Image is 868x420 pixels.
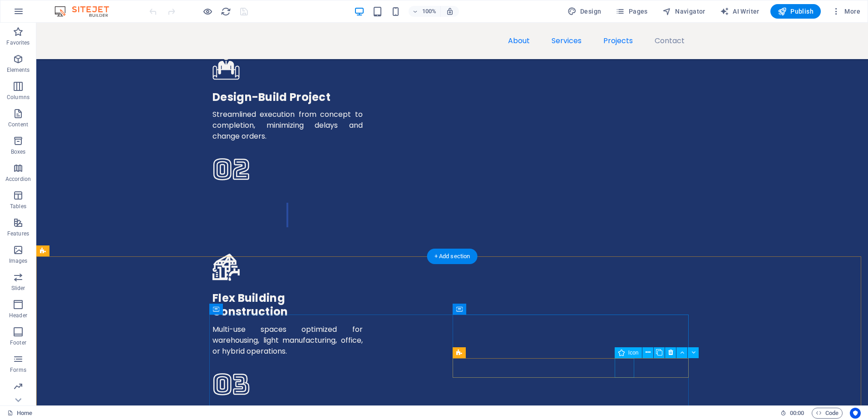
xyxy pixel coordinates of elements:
[10,339,26,346] p: Footer
[5,394,30,401] p: Marketing
[790,408,804,419] span: 00 00
[220,6,231,17] button: reload
[816,408,838,419] span: Code
[567,7,602,16] span: Design
[616,7,647,16] span: Pages
[716,4,763,19] button: AI Writer
[409,6,441,17] button: 100%
[7,230,29,237] p: Features
[564,4,605,19] button: Design
[5,175,31,183] p: Accordion
[770,4,821,19] button: Publish
[612,4,651,19] button: Pages
[9,257,28,265] p: Images
[221,6,231,17] i: Reload page
[832,7,860,16] span: More
[10,366,26,374] p: Forms
[662,7,705,16] span: Navigator
[11,285,25,292] p: Slider
[9,312,27,319] p: Header
[427,249,478,264] div: + Add section
[52,6,120,17] img: Editor Logo
[202,6,213,17] button: Click here to leave preview mode and continue editing
[7,66,30,74] p: Elements
[778,7,814,16] span: Publish
[7,94,30,101] p: Columns
[850,408,861,419] button: Usercentrics
[7,408,32,419] a: Click to cancel selection. Double-click to open Pages
[628,350,639,355] span: Icon
[796,410,798,416] span: :
[11,148,26,155] p: Boxes
[422,6,437,17] h6: 100%
[8,121,28,128] p: Content
[780,408,804,419] h6: Session time
[720,7,759,16] span: AI Writer
[446,7,454,15] i: On resize automatically adjust zoom level to fit chosen device.
[812,408,843,419] button: Code
[6,39,30,46] p: Favorites
[10,203,26,210] p: Tables
[564,4,605,19] div: Design (Ctrl+Alt+Y)
[659,4,709,19] button: Navigator
[828,4,864,19] button: More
